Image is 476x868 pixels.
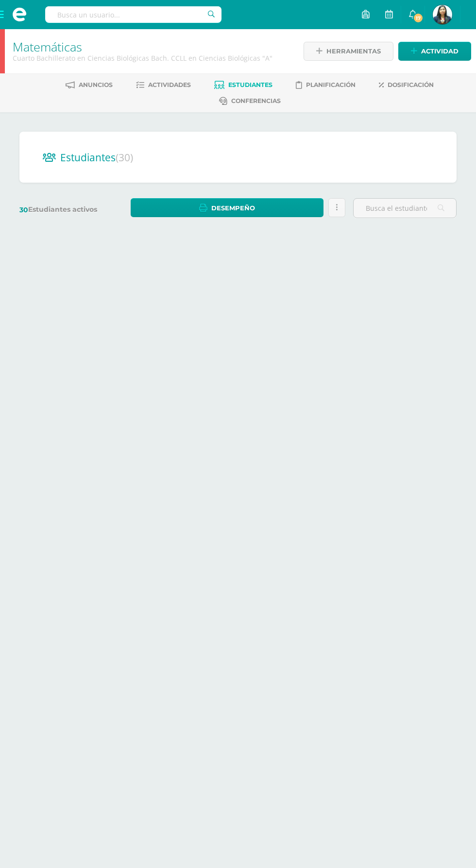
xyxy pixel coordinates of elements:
[219,93,281,109] a: Conferencias
[79,81,113,88] span: Anuncios
[304,42,393,61] a: Herramientas
[211,199,255,217] span: Desempeño
[13,40,291,53] h1: Matemáticas
[296,77,356,93] a: Planificación
[398,42,471,61] a: Actividad
[433,5,452,24] img: 8b777112c5e13c44b23954df52cbbee5.png
[148,81,191,88] span: Actividades
[136,77,191,93] a: Actividades
[231,97,281,104] span: Conferencias
[354,199,456,218] input: Busca el estudiante aquí...
[228,81,272,88] span: Estudiantes
[214,77,272,93] a: Estudiantes
[19,205,28,214] span: 30
[326,42,381,60] span: Herramientas
[421,42,459,60] span: Actividad
[306,81,356,88] span: Planificación
[388,81,434,88] span: Dosificación
[13,38,82,55] a: Matemáticas
[66,77,113,93] a: Anuncios
[19,205,123,214] label: Estudiantes activos
[413,13,424,23] span: 17
[116,151,133,164] span: (30)
[13,53,291,63] div: Cuarto Bachillerato en Ciencias Biológicas Bach. CCLL en Ciencias Biológicas 'A'
[131,198,323,217] a: Desempeño
[379,77,434,93] a: Dosificación
[60,151,133,164] span: Estudiantes
[45,6,221,23] input: Busca un usuario...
